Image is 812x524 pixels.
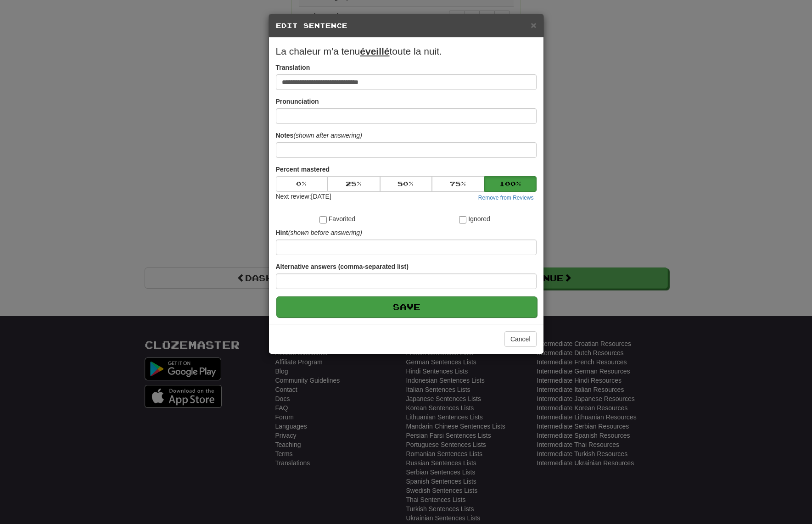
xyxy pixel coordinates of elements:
[288,229,362,236] em: (shown before answering)
[476,193,537,203] button: Remove from Reviews
[380,176,432,192] button: 50%
[276,165,330,174] label: Percent mastered
[293,132,362,139] em: (shown after answering)
[276,192,331,203] div: Next review: [DATE]
[531,20,536,30] span: ×
[319,214,355,223] label: Favorited
[276,97,319,106] label: Pronunciation
[276,262,409,271] label: Alternative answers (comma-separated list)
[276,228,362,237] label: Hint
[484,176,537,192] button: 100%
[459,214,490,223] label: Ignored
[504,331,537,347] button: Cancel
[531,20,536,30] button: Close
[319,216,327,223] input: Favorited
[328,176,380,192] button: 25%
[276,176,537,192] div: Percent mastered
[276,176,328,192] button: 0%
[432,176,484,192] button: 75%
[276,45,537,58] p: La chaleur m'a tenu toute la nuit.
[276,63,310,72] label: Translation
[276,21,537,30] h5: Edit Sentence
[360,46,389,56] u: éveillé
[276,296,537,318] button: Save
[459,216,466,223] input: Ignored
[276,131,362,140] label: Notes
